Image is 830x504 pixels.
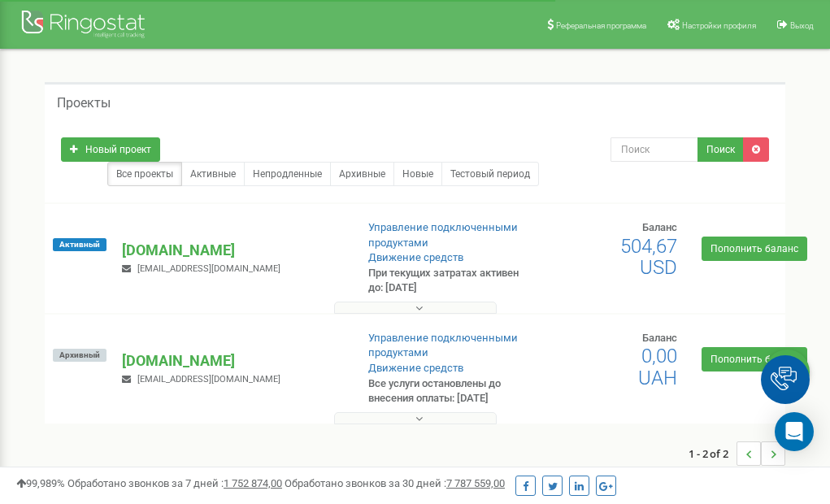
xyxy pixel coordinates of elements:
[697,137,744,162] button: Поиск
[682,21,756,30] span: Настройки профиля
[53,349,106,362] span: Архивный
[137,263,280,274] span: [EMAIL_ADDRESS][DOMAIN_NAME]
[61,137,160,162] a: Новый проект
[16,477,65,489] span: 99,989%
[790,21,814,30] span: Выход
[53,238,106,251] span: Активный
[122,350,341,371] p: [DOMAIN_NAME]
[285,477,505,489] span: Обработано звонков за 30 дней :
[122,240,341,261] p: [DOMAIN_NAME]
[57,96,111,111] h5: Проекты
[224,477,282,489] u: 1 752 874,00
[611,137,698,162] input: Поиск
[689,425,785,482] nav: ...
[368,362,463,374] a: Движение средств
[368,251,463,263] a: Движение средств
[446,477,505,489] u: 7 787 559,00
[620,235,677,279] span: 504,67 USD
[368,332,518,359] a: Управление подключенными продуктами
[368,376,527,406] p: Все услуги остановлены до внесения оплаты: [DATE]
[67,477,282,489] span: Обработано звонков за 7 дней :
[689,441,737,466] span: 1 - 2 of 2
[556,21,646,30] span: Реферальная программа
[775,412,814,451] div: Open Intercom Messenger
[702,347,807,371] a: Пополнить баланс
[137,374,280,385] span: [EMAIL_ADDRESS][DOMAIN_NAME]
[702,237,807,261] a: Пополнить баланс
[368,221,518,249] a: Управление подключенными продуктами
[244,162,331,186] a: Непродленные
[393,162,442,186] a: Новые
[368,266,527,296] p: При текущих затратах активен до: [DATE]
[638,345,677,389] span: 0,00 UAH
[642,221,677,233] span: Баланс
[330,162,394,186] a: Архивные
[181,162,245,186] a: Активные
[107,162,182,186] a: Все проекты
[642,332,677,344] span: Баланс
[441,162,539,186] a: Тестовый период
